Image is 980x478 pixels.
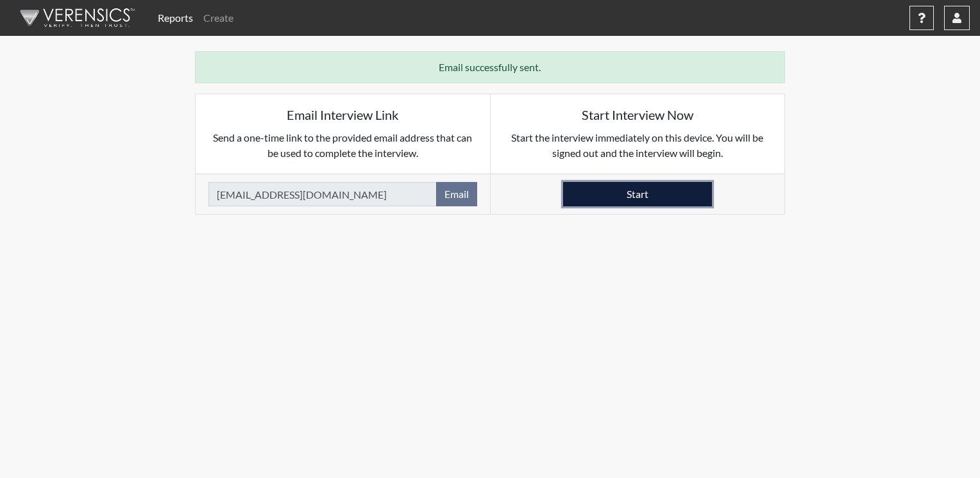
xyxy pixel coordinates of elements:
a: Create [198,5,239,31]
h5: Email Interview Link [208,107,477,122]
h5: Start Interview Now [503,107,772,122]
p: Start the interview immediately on this device. You will be signed out and the interview will begin. [503,130,772,161]
p: Send a one-time link to the provided email address that can be used to complete the interview. [208,130,477,161]
input: Email Address [208,182,437,206]
button: Start [563,182,712,206]
button: Email [436,182,477,206]
p: Email successfully sent. [208,60,772,75]
a: Reports [153,5,198,31]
